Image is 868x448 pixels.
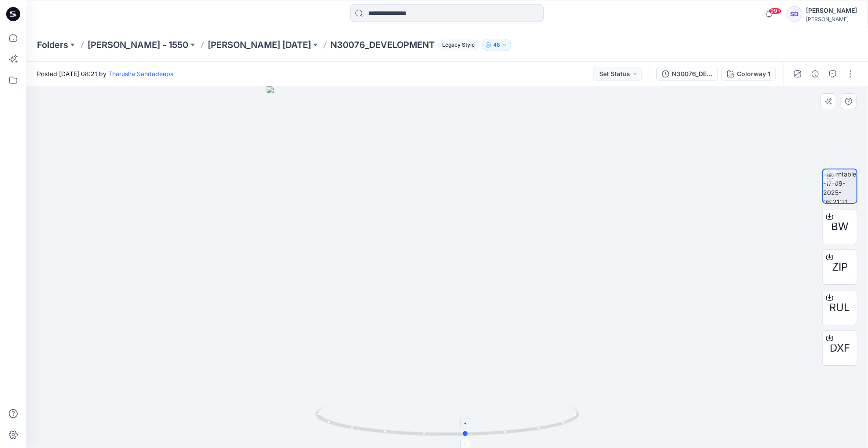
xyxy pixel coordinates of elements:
button: N30076_DEVELOPMENT [656,67,718,81]
div: SD [787,6,802,22]
button: 48 [482,39,511,51]
button: Details [808,67,822,81]
button: Legacy Style [435,39,479,51]
button: Colorway 1 [722,67,776,81]
div: [PERSON_NAME] [806,5,857,16]
a: [PERSON_NAME] [DATE] [208,39,311,51]
span: BW [831,219,849,235]
span: ZIP [832,259,848,275]
span: DXF [830,340,850,356]
a: [PERSON_NAME] - 1550 [88,39,188,51]
span: RUL [830,300,850,316]
div: N30076_DEVELOPMENT [672,69,712,79]
p: 48 [493,40,500,50]
a: Folders [37,39,68,51]
p: N30076_DEVELOPMENT [330,39,435,51]
img: turntable-17-09-2025-08:21:21 [823,169,857,203]
div: Colorway 1 [737,69,770,79]
a: Tharusha Sandadeepa [108,70,174,77]
span: Legacy Style [438,40,479,50]
div: [PERSON_NAME] [806,16,857,22]
span: 99+ [769,7,782,15]
span: Posted [DATE] 08:21 by [37,69,174,78]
